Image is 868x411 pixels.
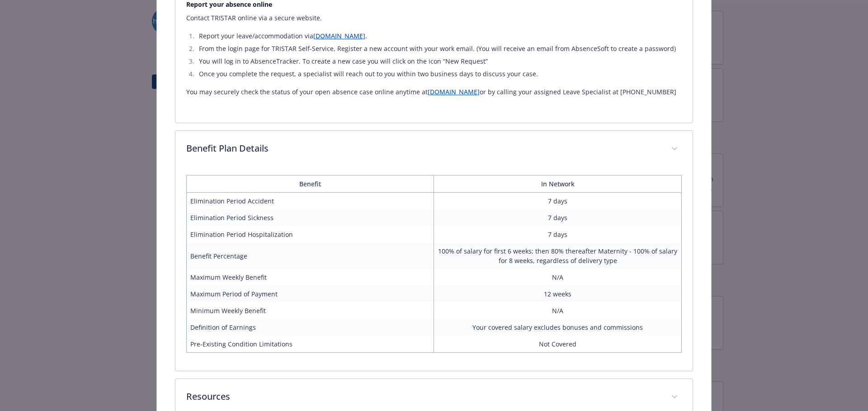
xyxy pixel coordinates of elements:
td: Elimination Period Accident [186,193,434,210]
td: Benefit Percentage [186,243,434,269]
td: Elimination Period Hospitalization [186,226,434,243]
li: From the login page for TRISTAR Self-Service, Register a new account with your work email. (You w... [196,43,682,54]
div: Benefit Plan Details [175,131,693,168]
td: Pre-Existing Condition Limitations [186,336,434,353]
p: Contact TRISTAR online via a secure website. [186,13,682,23]
li: You will log in to AbsenceTracker. To create a new case you will click on the icon “New Request” [196,56,682,67]
td: 7 days [434,209,682,226]
a: [DOMAIN_NAME] [313,32,365,40]
th: In Network [434,175,682,193]
th: Benefit [186,175,434,193]
td: N/A [434,269,682,286]
p: Benefit Plan Details [186,142,660,155]
td: 7 days [434,193,682,210]
td: Maximum Weekly Benefit [186,269,434,286]
td: N/A [434,302,682,319]
td: Maximum Period of Payment [186,286,434,302]
td: Your covered salary excludes bonuses and commissions [434,319,682,336]
td: Definition of Earnings [186,319,434,336]
td: Minimum Weekly Benefit [186,302,434,319]
p: Resources [186,390,660,403]
li: Once you complete the request, a specialist will reach out to you within two business days to dis... [196,69,682,79]
td: 7 days [434,226,682,243]
td: Elimination Period Sickness [186,209,434,226]
div: Benefit Plan Details [175,168,693,371]
td: Not Covered [434,336,682,353]
td: 12 weeks [434,286,682,302]
p: You may securely check the status of your open absence case online anytime at or by calling your ... [186,87,682,97]
li: Report your leave/accommodation via . [196,31,682,42]
a: [DOMAIN_NAME] [428,88,480,96]
td: 100% of salary for first 6 weeks; then 80% thereafter Maternity - 100% of salary for 8 weeks, reg... [434,243,682,269]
